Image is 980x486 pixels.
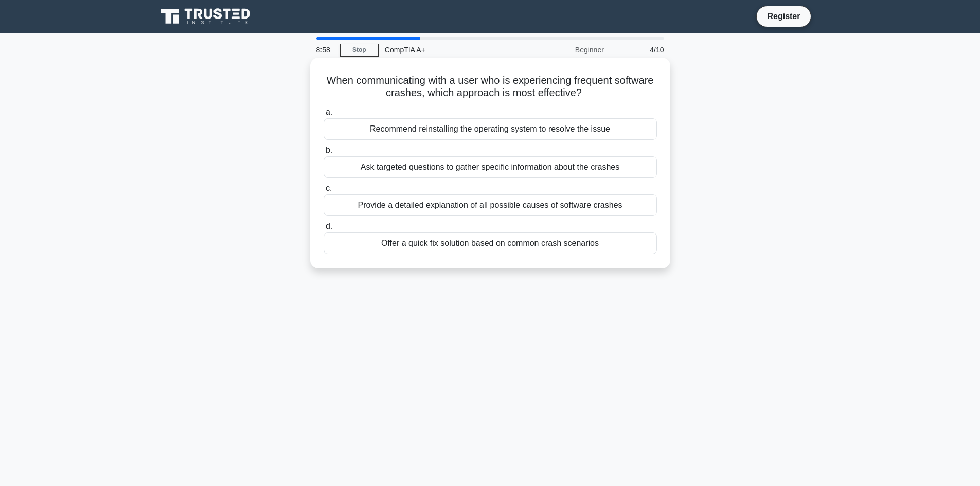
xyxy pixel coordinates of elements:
[340,44,379,57] a: Stop
[324,156,657,178] div: Ask targeted questions to gather specific information about the crashes
[323,74,658,100] h5: When communicating with a user who is experiencing frequent software crashes, which approach is m...
[324,118,657,140] div: Recommend reinstalling the operating system to resolve the issue
[610,40,670,60] div: 4/10
[326,107,332,116] span: a.
[324,194,657,216] div: Provide a detailed explanation of all possible causes of software crashes
[326,146,332,154] span: b.
[379,40,520,60] div: CompTIA A+
[520,40,610,60] div: Beginner
[310,40,340,60] div: 8:58
[761,10,806,23] a: Register
[324,232,657,254] div: Offer a quick fix solution based on common crash scenarios
[326,222,332,230] span: d.
[326,184,332,192] span: c.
